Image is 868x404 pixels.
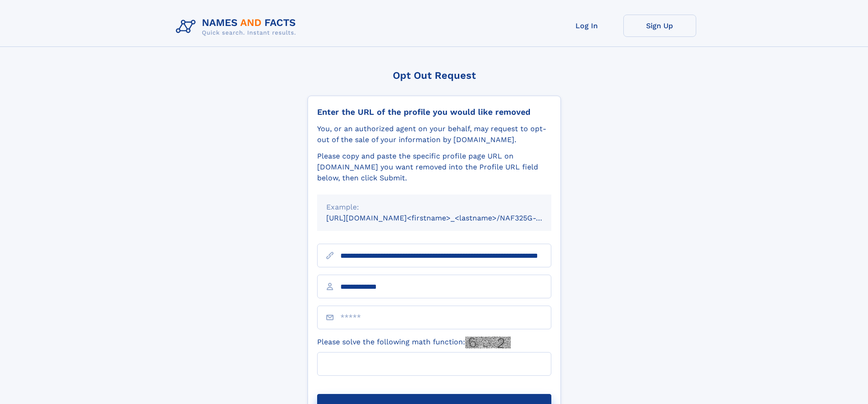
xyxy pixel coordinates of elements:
a: Sign Up [623,15,696,37]
small: [URL][DOMAIN_NAME]<firstname>_<lastname>/NAF325G-xxxxxxxx [326,214,569,222]
img: Logo Names and Facts [172,15,303,39]
div: Enter the URL of the profile you would like removed [317,107,551,117]
a: Log In [550,15,623,37]
div: You, or an authorized agent on your behalf, may request to opt-out of the sale of your informatio... [317,123,551,145]
div: Please copy and paste the specific profile page URL on [DOMAIN_NAME] you want removed into the Pr... [317,151,551,184]
div: Example: [326,202,542,213]
div: Opt Out Request [308,70,561,81]
label: Please solve the following math function: [317,337,511,348]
